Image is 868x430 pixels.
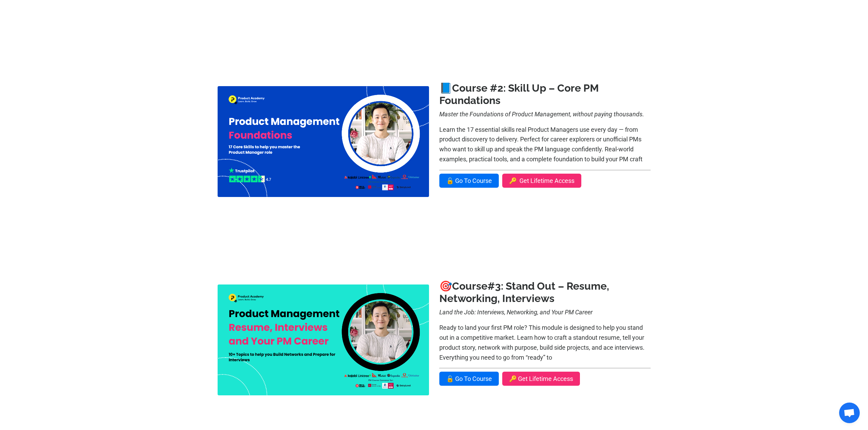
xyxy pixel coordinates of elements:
[439,323,651,362] p: Ready to land your first PM role? This module is designed to help you stand out in a competitive ...
[452,280,487,292] a: Course
[439,82,497,94] b: 📘
[439,280,609,304] a: #3: Stand Out – Resume, Networking, Interviews
[439,82,599,106] a: 2: Skill Up – Core PM Foundations
[439,174,499,188] a: 🔓 Go To Course
[218,284,429,395] img: 18e8c6-d7d2-e488-c0a3-5dba115d520_13.png
[439,111,644,118] i: Master the Foundations of Product Management, without paying thousands.
[839,403,860,423] div: Open chat
[452,82,497,94] a: Course #
[439,309,593,316] i: Land the Job: Interviews, Networking, and Your PM Career
[439,280,487,292] b: 🎯
[218,86,429,197] img: 62b2441-a0a2-b5e6-bea-601a6a2a63b_12.png
[439,372,499,386] a: 🔓 Go To Course
[439,125,651,164] p: Learn the 17 essential skills real Product Managers use every day — from product discovery to del...
[502,372,580,386] a: 🔑 Get Lifetime Access
[502,174,581,188] a: 🔑 Get Lifetime Access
